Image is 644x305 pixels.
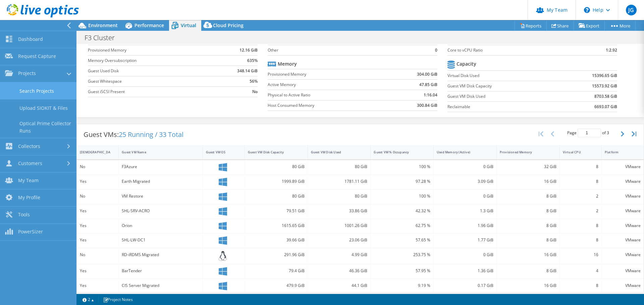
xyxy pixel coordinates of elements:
[563,236,598,244] div: 8
[268,71,388,78] label: Provisioned Memory
[248,207,305,215] div: 79.51 GiB
[563,222,598,229] div: 8
[80,282,115,289] div: Yes
[605,207,641,215] div: VMware
[374,282,430,289] div: 9.19 %
[500,251,556,258] div: 16 GiB
[80,163,115,170] div: No
[567,129,609,137] span: Page of
[248,236,305,244] div: 39.66 GiB
[563,150,590,154] div: Virtual CPU
[80,222,115,229] div: Yes
[437,150,485,154] div: Used Memory (Active)
[311,251,368,258] div: 4.99 GiB
[605,222,641,229] div: VMware
[88,88,217,95] label: Guest iSCSI Present
[424,92,437,98] b: 1:16.04
[252,88,258,95] b: No
[607,130,609,136] span: 3
[311,207,368,215] div: 33.86 GiB
[374,207,430,215] div: 42.32 %
[122,282,199,289] div: CIS Server Migrated
[594,93,617,100] b: 8703.58 GiB
[88,68,217,74] label: Guest Used Disk
[268,92,388,98] label: Physical to Active Ratio
[311,222,368,229] div: 1001.26 GiB
[248,267,305,275] div: 79.4 GiB
[247,57,258,64] b: 635%
[447,83,558,89] label: Guest VM Disk Capacity
[605,236,641,244] div: VMware
[122,163,199,170] div: F3Azure
[374,251,430,258] div: 253.75 %
[80,178,115,185] div: Yes
[268,102,388,109] label: Host Consumed Memory
[88,78,217,85] label: Guest Whitespace
[374,267,430,275] div: 57.95 %
[122,207,199,215] div: SHL-SRV-ACRO
[98,295,138,304] a: Project Notes
[563,207,598,215] div: 2
[417,102,437,109] b: 300.84 GiB
[80,267,115,275] div: Yes
[88,57,217,64] label: Memory Oversubscription
[447,103,558,110] label: Reclaimable
[248,282,305,289] div: 479.9 GiB
[500,207,556,215] div: 8 GiB
[248,163,305,170] div: 80 GiB
[374,222,430,229] div: 62.75 %
[80,251,115,258] div: No
[181,22,196,28] span: Virtual
[437,207,493,215] div: 1.3 GiB
[122,178,199,185] div: Earth Migrated
[605,282,641,289] div: VMware
[605,178,641,185] div: VMware
[311,267,368,275] div: 46.36 GiB
[500,193,556,200] div: 8 GiB
[82,34,125,42] h1: F3 Cluster
[122,150,191,154] div: Guest VM Name
[500,222,556,229] div: 8 GiB
[311,150,360,154] div: Guest VM Disk Used
[268,47,422,54] label: Other
[500,236,556,244] div: 8 GiB
[447,72,558,79] label: Virtual Disk Used
[500,163,556,170] div: 32 GiB
[437,282,493,289] div: 0.17 GiB
[437,236,493,244] div: 1.77 GiB
[437,251,493,258] div: 0 GiB
[515,20,547,31] a: Reports
[592,72,617,79] b: 15396.65 GiB
[605,251,641,258] div: VMware
[80,193,115,200] div: No
[237,68,258,74] b: 348.14 GiB
[563,178,598,185] div: 8
[80,236,115,244] div: Yes
[500,282,556,289] div: 16 GiB
[88,22,118,28] span: Environment
[437,267,493,275] div: 1.36 GiB
[311,193,368,200] div: 80 GiB
[594,103,617,110] b: 6693.07 GiB
[122,222,199,229] div: Orion
[500,150,548,154] div: Provisioned Memory
[437,163,493,170] div: 0 GiB
[605,267,641,275] div: VMware
[563,163,598,170] div: 8
[500,178,556,185] div: 16 GiB
[592,83,617,89] b: 15573.92 GiB
[437,178,493,185] div: 3.09 GiB
[563,193,598,200] div: 2
[374,163,430,170] div: 100 %
[563,267,598,275] div: 4
[268,81,388,88] label: Active Memory
[80,207,115,215] div: Yes
[122,251,199,258] div: RD-iRDMS Migrated
[437,222,493,229] div: 1.96 GiB
[311,163,368,170] div: 80 GiB
[447,93,558,100] label: Guest VM Disk Used
[447,47,573,54] label: Core to vCPU Ratio
[122,267,199,275] div: BarTender
[374,236,430,244] div: 57.65 %
[457,61,476,67] b: Capacity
